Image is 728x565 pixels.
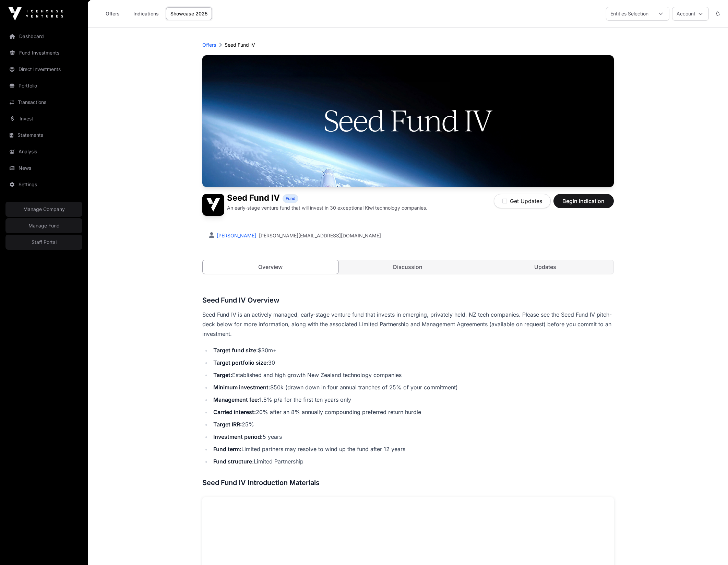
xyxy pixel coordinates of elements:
p: Seed Fund IV [225,42,255,48]
h3: Seed Fund IV Introduction Materials [202,477,614,488]
a: Statements [5,128,82,143]
nav: Tabs [203,260,613,274]
a: News [5,161,82,176]
a: Overview [202,260,339,274]
a: Offers [202,42,216,48]
button: Account [672,7,709,21]
a: Manage Company [5,202,82,217]
img: Icehouse Ventures Logo [8,7,63,21]
strong: Minimum investment: [213,384,270,391]
li: 20% after an 8% annually compounding preferred return hurdle [211,407,614,417]
p: An early-stage venture fund that will invest in 30 exceptional Kiwi technology companies. [227,204,427,211]
strong: Investment period: [213,433,263,440]
div: Entities Selection [606,7,653,20]
h3: Seed Fund IV Overview [202,295,614,306]
li: 25% [211,420,614,429]
span: Fund [286,196,295,201]
li: Limited Partnership [211,457,614,466]
a: Invest [5,111,82,126]
a: Transactions [5,95,82,110]
strong: Target IRR: [213,421,242,428]
a: Showcase 2025 [166,7,212,20]
li: 1.5% p/a for the first ten years only [211,395,614,404]
strong: Fund term: [213,446,241,452]
li: 30 [211,358,614,367]
img: Seed Fund IV [202,194,224,216]
strong: Management fee: [213,396,259,403]
li: Established and high growth New Zealand technology companies [211,370,614,380]
strong: Fund structure: [213,458,254,465]
li: $30m+ [211,345,614,355]
a: Fund Investments [5,45,82,60]
a: Portfolio [5,78,82,93]
p: Seed Fund IV is an actively managed, early-stage venture fund that invests in emerging, privately... [202,310,614,339]
h1: Seed Fund IV [227,194,280,203]
strong: Target: [213,372,232,378]
a: Settings [5,177,82,192]
li: $50k (drawn down in four annual tranches of 25% of your commitment) [211,382,614,392]
a: Indications [129,7,163,20]
img: Seed Fund IV [202,55,614,187]
strong: Target fund size: [213,347,258,354]
a: Begin Indication [553,201,614,208]
a: Discussion [340,260,476,274]
a: [PERSON_NAME] [215,233,256,238]
span: Begin Indication [562,197,605,205]
strong: Target portfolio size: [213,359,268,366]
a: Analysis [5,144,82,159]
a: Dashboard [5,29,82,44]
a: Staff Portal [5,235,82,250]
a: [PERSON_NAME][EMAIL_ADDRESS][DOMAIN_NAME] [259,232,381,239]
button: Begin Indication [553,194,614,208]
strong: Carried interest: [213,409,256,415]
a: Updates [477,260,613,274]
a: Direct Investments [5,62,82,77]
a: Manage Fund [5,218,82,233]
li: Limited partners may resolve to wind up the fund after 12 years [211,444,614,454]
a: Offers [99,7,126,20]
button: Get Updates [494,194,551,208]
li: 5 years [211,432,614,442]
